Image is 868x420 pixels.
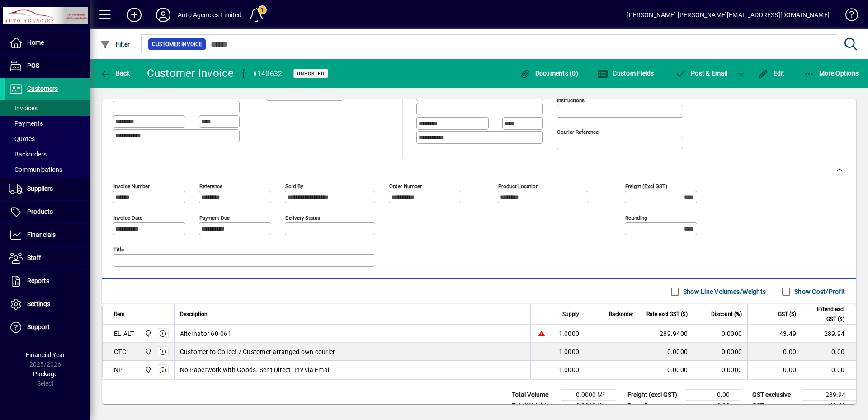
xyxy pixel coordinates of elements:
span: Unposted [297,71,325,76]
mat-label: Courier Reference [557,129,599,135]
a: Settings [5,293,90,316]
td: 0.00 [686,401,741,411]
label: Show Line Volumes/Weights [681,287,766,296]
a: Financials [5,224,90,246]
td: Total Volume [507,390,561,401]
mat-label: Title [113,246,124,253]
span: Settings [27,300,50,307]
td: 0.0000 [693,343,747,361]
a: Reports [5,270,90,293]
td: 289.94 [802,325,856,343]
span: Alternator 60-061 [180,329,231,338]
span: Products [27,208,53,215]
td: 43.49 [802,401,856,411]
button: Profile [149,7,178,23]
span: ost & Email [675,70,728,77]
span: Financial Year [26,351,65,359]
button: Documents (0) [517,65,580,81]
span: 1.0000 [559,365,580,374]
span: Suppliers [27,185,53,192]
span: Documents (0) [519,70,578,77]
div: [PERSON_NAME] [PERSON_NAME][EMAIL_ADDRESS][DOMAIN_NAME] [627,8,830,22]
span: Rangiora [142,365,153,375]
td: 289.94 [802,390,856,401]
span: More Options [804,70,859,77]
span: Financials [27,231,56,238]
a: Invoices [5,100,90,116]
span: Home [27,39,44,46]
a: Quotes [5,131,90,146]
span: Custom Fields [597,70,654,77]
span: Backorder [609,309,633,319]
div: #140632 [253,66,283,81]
button: Add [120,7,149,23]
span: Rangiora [142,347,153,357]
mat-label: Payment due [199,215,230,221]
div: Customer Invoice [147,66,234,80]
span: GST ($) [778,309,796,319]
a: Products [5,201,90,223]
mat-label: Product location [498,183,538,189]
span: Back [100,70,130,77]
mat-label: Sold by [285,183,303,189]
mat-label: Rounding [625,215,647,221]
span: Communications [9,166,62,173]
mat-label: Freight (excl GST) [625,183,667,189]
span: P [691,70,695,77]
span: Reports [27,277,49,284]
td: 0.00 [802,343,856,361]
td: 43.49 [747,325,802,343]
span: Customers [27,85,58,92]
td: GST exclusive [748,390,802,401]
td: 0.0000 Kg [561,401,616,411]
mat-label: Invoice date [113,215,142,221]
span: POS [27,62,39,69]
td: 0.0000 [693,325,747,343]
div: NP [114,365,123,374]
mat-label: Reference [199,183,222,189]
span: Rangiora [142,329,153,339]
div: CTC [114,347,126,356]
span: Staff [27,254,41,261]
td: 0.00 [747,361,802,379]
span: No Paperwork with Goods. Sent Direct. Inv via Email [180,365,331,374]
td: 0.0000 [693,361,747,379]
span: Package [33,370,57,378]
a: Suppliers [5,178,90,200]
button: Custom Fields [595,65,656,81]
span: Backorders [9,151,47,158]
div: 0.0000 [645,347,688,356]
div: 0.0000 [645,365,688,374]
a: Backorders [5,146,90,162]
a: POS [5,55,90,77]
button: More Options [802,65,861,81]
span: Customer to Collect / Customer arranged own courier [180,347,335,356]
td: 0.00 [686,390,741,401]
a: Staff [5,247,90,269]
td: Total Weight [507,401,561,411]
a: Home [5,32,90,54]
a: Payments [5,116,90,131]
a: Communications [5,162,90,177]
a: Support [5,316,90,339]
button: Post & Email [671,65,732,81]
span: Support [27,323,50,330]
span: Invoices [9,104,38,112]
div: Auto Agencies Limited [178,8,242,22]
mat-label: Delivery status [285,215,320,221]
td: Freight (excl GST) [623,390,686,401]
a: Knowledge Base [839,2,857,31]
button: Edit [755,65,787,81]
span: 1.0000 [559,329,580,338]
td: 0.0000 M³ [561,390,616,401]
td: 0.00 [802,361,856,379]
td: 0.00 [747,343,802,361]
span: Filter [100,41,130,48]
td: Rounding [623,401,686,411]
div: EL-ALT [114,329,134,338]
span: Edit [758,70,785,77]
span: Customer Invoice [152,40,202,49]
mat-label: Order number [389,183,422,189]
span: Quotes [9,135,35,142]
div: 289.9400 [645,329,688,338]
